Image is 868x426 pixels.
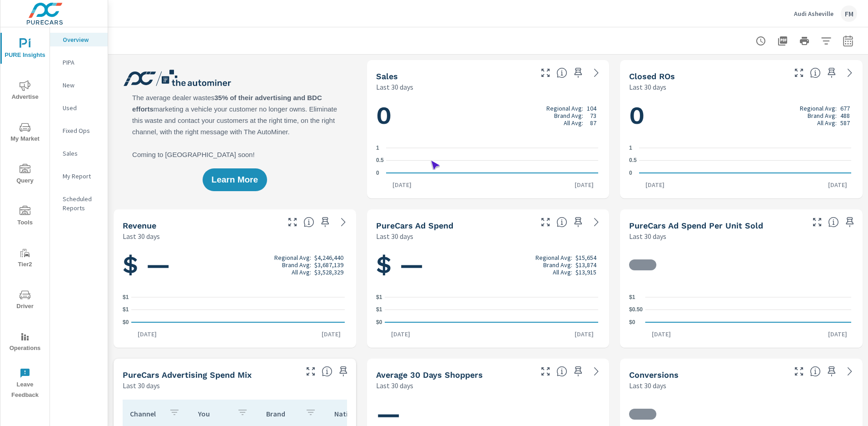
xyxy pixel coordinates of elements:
[130,409,162,418] p: Channel
[808,112,837,119] p: Brand Avg:
[385,330,417,339] p: [DATE]
[50,101,108,115] div: Used
[556,217,567,228] span: Total cost of media for all PureCars channels for the selected dealership group over the selected...
[63,35,100,44] p: Overview
[824,364,839,379] span: Save this to your personalized report
[3,122,47,144] span: My Market
[839,32,857,50] button: Select Date Range
[63,194,100,213] p: Scheduled Reports
[575,254,596,261] p: $15,654
[3,164,47,186] span: Query
[3,331,47,354] span: Operations
[795,32,813,50] button: Print Report
[543,261,572,269] p: Brand Avg:
[203,168,267,191] button: Learn More
[817,119,837,127] p: All Avg:
[123,307,129,313] text: $1
[336,215,351,229] a: See more details in report
[792,66,806,80] button: Make Fullscreen
[538,66,553,80] button: Make Fullscreen
[536,254,572,261] p: Regional Avg:
[629,170,632,176] text: 0
[322,366,332,377] span: This table looks at how you compare to the amount of budget you spend per channel as opposed to y...
[123,231,160,242] p: Last 30 days
[3,289,47,312] span: Driver
[50,124,108,137] div: Fixed Ops
[629,319,635,325] text: $0
[629,221,763,230] h5: PureCars Ad Spend Per Unit Sold
[50,56,108,69] div: PIPA
[843,215,857,229] span: Save this to your personalized report
[63,103,100,112] p: Used
[589,66,604,80] a: See more details in report
[843,364,857,379] a: See more details in report
[63,81,100,90] p: New
[840,112,850,119] p: 488
[3,80,47,102] span: Advertise
[564,119,583,127] p: All Avg:
[266,409,298,418] p: Brand
[629,380,666,391] p: Last 30 days
[629,294,635,300] text: $1
[629,81,666,92] p: Last 30 days
[568,180,600,189] p: [DATE]
[629,307,643,313] text: $0.50
[376,370,483,380] h5: Average 30 Days Shoppers
[336,364,351,379] span: Save this to your personalized report
[50,33,108,46] div: Overview
[274,254,311,261] p: Regional Avg:
[817,32,835,50] button: Apply Filters
[589,364,604,379] a: See more details in report
[3,248,47,270] span: Tier2
[292,269,311,276] p: All Avg:
[792,364,806,379] button: Make Fullscreen
[774,32,792,50] button: "Export Report to PDF"
[571,364,585,379] span: Save this to your personalized report
[556,67,567,78] span: Number of vehicles sold by the dealership over the selected date range. [Source: This data is sou...
[376,170,379,176] text: 0
[314,269,343,276] p: $3,528,329
[303,364,318,379] button: Make Fullscreen
[538,215,553,229] button: Make Fullscreen
[629,100,853,131] h1: 0
[3,206,47,228] span: Tools
[376,249,600,280] h1: $ —
[810,366,821,377] span: The number of dealer-specified goals completed by a visitor. [Source: This data is provided by th...
[824,66,839,80] span: Save this to your personalized report
[123,221,156,230] h5: Revenue
[800,105,837,112] p: Regional Avg:
[334,409,366,418] p: National
[123,380,160,391] p: Last 30 days
[810,215,824,229] button: Make Fullscreen
[386,180,418,189] p: [DATE]
[587,105,596,112] p: 104
[50,78,108,92] div: New
[123,249,347,280] h1: $ —
[629,71,675,81] h5: Closed ROs
[63,126,100,135] p: Fixed Ops
[571,215,585,229] span: Save this to your personalized report
[376,100,600,131] h1: 0
[840,105,850,112] p: 677
[575,261,596,269] p: $13,874
[50,147,108,160] div: Sales
[123,319,129,325] text: $0
[639,180,671,189] p: [DATE]
[546,105,583,112] p: Regional Avg:
[556,366,567,377] span: A rolling 30 day total of daily Shoppers on the dealership website, averaged over the selected da...
[282,261,311,269] p: Brand Avg:
[590,112,596,119] p: 73
[314,261,343,269] p: $3,687,139
[285,215,300,229] button: Make Fullscreen
[575,269,596,276] p: $13,915
[63,58,100,67] p: PIPA
[629,157,637,164] text: 0.5
[538,364,553,379] button: Make Fullscreen
[553,269,572,276] p: All Avg:
[629,231,666,242] p: Last 30 days
[63,172,100,181] p: My Report
[645,330,677,339] p: [DATE]
[571,66,585,80] span: Save this to your personalized report
[376,307,382,313] text: $1
[3,368,47,401] span: Leave Feedback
